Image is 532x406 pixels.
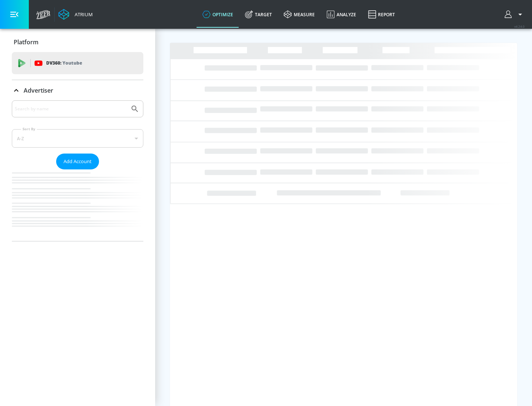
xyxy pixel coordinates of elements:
[362,1,401,28] a: Report
[21,127,37,131] label: Sort By
[64,157,92,166] span: Add Account
[12,100,143,241] div: Advertiser
[12,169,143,241] nav: list of Advertiser
[197,1,239,28] a: optimize
[46,59,82,67] p: DV360:
[239,1,278,28] a: Target
[62,59,82,67] p: Youtube
[12,52,143,74] div: DV360: Youtube
[514,24,525,28] span: v 4.24.0
[14,38,38,46] p: Platform
[15,104,127,114] input: Search by name
[278,1,321,28] a: measure
[56,154,99,169] button: Add Account
[321,1,362,28] a: Analyze
[72,11,93,18] div: Atrium
[12,129,143,148] div: A-Z
[12,32,143,52] div: Platform
[58,9,93,20] a: Atrium
[12,80,143,101] div: Advertiser
[24,86,53,94] p: Advertiser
